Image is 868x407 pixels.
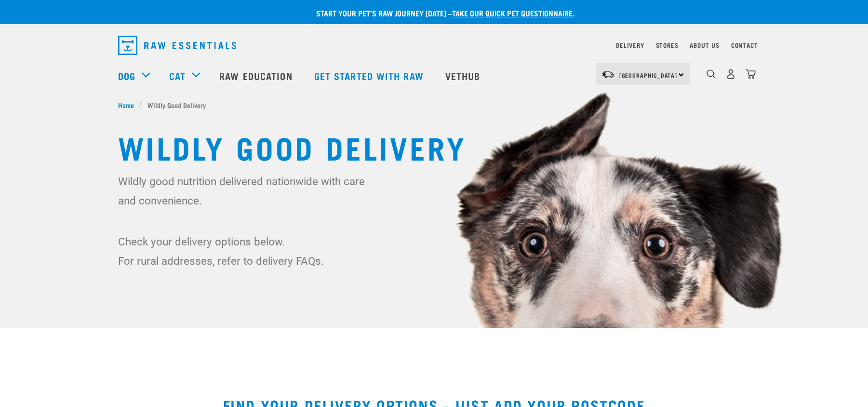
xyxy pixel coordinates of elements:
[707,69,716,79] img: home-icon-1@2x.png
[118,36,236,55] img: Raw Essentials Logo
[110,32,758,59] nav: dropdown navigation
[210,56,304,95] a: Raw Education
[118,172,371,210] p: Wildly good nutrition delivered nationwide with care and convenience.
[118,68,135,83] a: Dog
[169,68,186,83] a: Cat
[305,56,436,95] a: Get started with Raw
[619,73,678,77] span: [GEOGRAPHIC_DATA]
[118,129,750,164] h1: Wildly Good Delivery
[656,43,679,47] a: Stores
[616,43,644,47] a: Delivery
[601,70,614,79] img: van-moving.png
[118,100,134,110] span: Home
[746,69,756,79] img: home-icon@2x.png
[731,43,758,47] a: Contact
[118,100,139,110] a: Home
[452,11,574,15] a: take our quick pet questionnaire.
[118,232,371,271] p: Check your delivery options below. For rural addresses, refer to delivery FAQs.
[726,69,736,79] img: user.png
[436,56,493,95] a: Vethub
[118,100,750,110] nav: breadcrumbs
[690,43,719,47] a: About Us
